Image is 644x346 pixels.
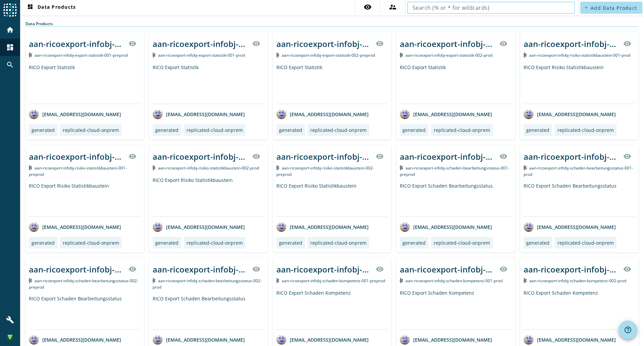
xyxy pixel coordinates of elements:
div: aan-ricoexport-infobj-schaden-kompetenz-001-_stage_ [400,264,495,275]
img: avatar [400,109,410,119]
div: RICO Export Statistik [153,64,264,104]
img: Kafka Topic: aan-ricoexport-infobj-schaden-bearbeitungsstatus-001-prod [524,165,527,170]
img: Kafka Topic: aan-ricoexport-infobj-schaden-bearbeitungsstatus-002-preprod [29,278,32,283]
mat-icon: search [6,61,14,69]
span: Kafka Topic: aan-ricoexport-infobj-risiko-statistikbaustein-001-prod [529,52,630,58]
span: Kafka Topic: aan-ricoexport-infobj-export-statistik-002-prod [406,52,492,58]
img: Kafka Topic: aan-ricoexport-infobj-export-statistik-001-prod [153,53,156,57]
mat-icon: dashboard [26,4,34,12]
button: Add Data Product [580,2,642,14]
div: [EMAIL_ADDRESS][DOMAIN_NAME] [153,222,245,232]
div: generated [32,240,55,246]
div: aan-ricoexport-infobj-export-statistik-001-_stage_ [29,38,124,49]
div: generated [32,127,55,133]
img: spoud-logo.svg [3,3,17,17]
div: [EMAIL_ADDRESS][DOMAIN_NAME] [400,222,492,232]
img: avatar [153,109,163,119]
img: Kafka Topic: aan-ricoexport-infobj-risiko-statistikbaustein-002-prod [153,165,156,170]
div: replicated-cloud-onprem [434,240,490,246]
mat-icon: visibility [364,3,372,11]
mat-icon: dashboard [6,43,14,51]
img: avatar [276,335,286,345]
img: avatar [153,335,163,345]
div: replicated-cloud-onprem [186,127,243,133]
div: generated [526,240,549,246]
div: aan-ricoexport-infobj-schaden-kompetenz-002-_stage_ [524,264,619,275]
div: [EMAIL_ADDRESS][DOMAIN_NAME] [29,109,121,119]
img: avatar [153,222,163,232]
div: aan-ricoexport-infobj-schaden-bearbeitungsstatus-002-_stage_ [153,264,248,275]
img: Kafka Topic: aan-ricoexport-infobj-schaden-bearbeitungsstatus-002-prod [153,278,156,283]
img: avatar [276,109,286,119]
div: replicated-cloud-onprem [434,127,490,133]
div: aan-ricoexport-infobj-schaden-kompetenz-001-_stage_ [276,264,372,275]
div: RICO Export Schaden Bearbeitungsstatus [524,183,635,216]
div: [EMAIL_ADDRESS][DOMAIN_NAME] [29,335,121,345]
img: avatar [524,222,534,232]
div: [EMAIL_ADDRESS][DOMAIN_NAME] [524,335,616,345]
div: [EMAIL_ADDRESS][DOMAIN_NAME] [153,335,245,345]
img: avatar [29,222,39,232]
mat-icon: help_outline [624,326,632,334]
img: Kafka Topic: aan-ricoexport-infobj-schaden-bearbeitungsstatus-001-preprod [400,165,403,170]
img: Kafka Topic: aan-ricoexport-infobj-schaden-kompetenz-001-prod [400,278,403,283]
div: replicated-cloud-onprem [63,127,119,133]
div: generated [402,127,426,133]
span: Kafka Topic: aan-ricoexport-infobj-export-statistik-001-preprod [35,52,128,58]
div: RICO Export Statistik [400,64,512,104]
mat-icon: supervisor_account [389,3,397,11]
mat-icon: visibility [376,40,384,48]
img: Kafka Topic: aan-ricoexport-infobj-schaden-kompetenz-002-prod [524,278,527,283]
div: RICO Export Schaden Kompetenz [524,290,635,329]
div: [EMAIL_ADDRESS][DOMAIN_NAME] [400,109,492,119]
div: replicated-cloud-onprem [557,127,614,133]
div: generated [402,240,426,246]
button: Data Products [23,2,78,14]
img: avatar [276,222,286,232]
mat-icon: home [6,26,14,34]
div: aan-ricoexport-infobj-risiko-statistikbaustein-001-_stage_ [524,38,619,49]
img: Kafka Topic: aan-ricoexport-infobj-risiko-statistikbaustein-001-prod [524,53,527,57]
img: avatar [524,335,534,345]
div: generated [155,127,178,133]
mat-icon: visibility [499,40,507,48]
div: RICO Export Risiko Statistikbaustein [29,183,141,216]
div: aan-ricoexport-infobj-risiko-statistikbaustein-001-_stage_ [29,151,124,162]
span: Kafka Topic: aan-ricoexport-infobj-schaden-kompetenz-001-preprod [282,278,385,284]
mat-icon: visibility [623,40,631,48]
div: aan-ricoexport-infobj-risiko-statistikbaustein-002-_stage_ [276,151,372,162]
div: aan-ricoexport-infobj-export-statistik-002-_stage_ [400,38,495,49]
mat-icon: visibility [128,265,137,273]
img: avatar [400,222,410,232]
div: RICO Export Statistik [29,64,141,104]
span: Kafka Topic: aan-ricoexport-infobj-schaden-bearbeitungsstatus-001-prod [524,165,633,177]
mat-icon: visibility [128,152,137,160]
div: [EMAIL_ADDRESS][DOMAIN_NAME] [29,222,121,232]
span: Kafka Topic: aan-ricoexport-infobj-risiko-statistikbaustein-002-preprod [276,165,374,177]
div: RICO Export Risiko Statistikbaustein [276,183,388,216]
img: avatar [400,335,410,345]
span: Data Products [26,4,76,12]
span: Kafka Topic: aan-ricoexport-infobj-schaden-bearbeitungsstatus-002-preprod [29,278,138,290]
div: [EMAIL_ADDRESS][DOMAIN_NAME] [276,335,369,345]
img: 81598254d5c178b7e6f2ea923a55c517 [7,334,13,341]
div: replicated-cloud-onprem [310,127,367,133]
div: aan-ricoexport-infobj-export-statistik-002-_stage_ [276,38,372,49]
img: Kafka Topic: aan-ricoexport-infobj-risiko-statistikbaustein-001-preprod [29,165,32,170]
div: aan-ricoexport-infobj-schaden-bearbeitungsstatus-002-_stage_ [29,264,124,275]
mat-icon: visibility [499,265,507,273]
div: replicated-cloud-onprem [557,240,614,246]
input: Search (% or * for wildcards) [413,4,570,12]
span: Kafka Topic: aan-ricoexport-infobj-schaden-bearbeitungsstatus-001-preprod [400,165,509,177]
div: [EMAIL_ADDRESS][DOMAIN_NAME] [153,109,245,119]
mat-icon: visibility [252,152,260,160]
div: replicated-cloud-onprem [63,240,119,246]
mat-icon: visibility [376,152,384,160]
div: RICO Export Schaden Bearbeitungsstatus [400,183,512,216]
img: Kafka Topic: aan-ricoexport-infobj-export-statistik-001-preprod [29,53,32,57]
div: [EMAIL_ADDRESS][DOMAIN_NAME] [400,335,492,345]
div: RICO Export Schaden Bearbeitungsstatus [29,295,141,329]
div: [EMAIL_ADDRESS][DOMAIN_NAME] [524,109,616,119]
span: Kafka Topic: aan-ricoexport-infobj-schaden-bearbeitungsstatus-002-prod [153,278,262,290]
img: Kafka Topic: aan-ricoexport-infobj-export-statistik-002-preprod [276,53,279,57]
